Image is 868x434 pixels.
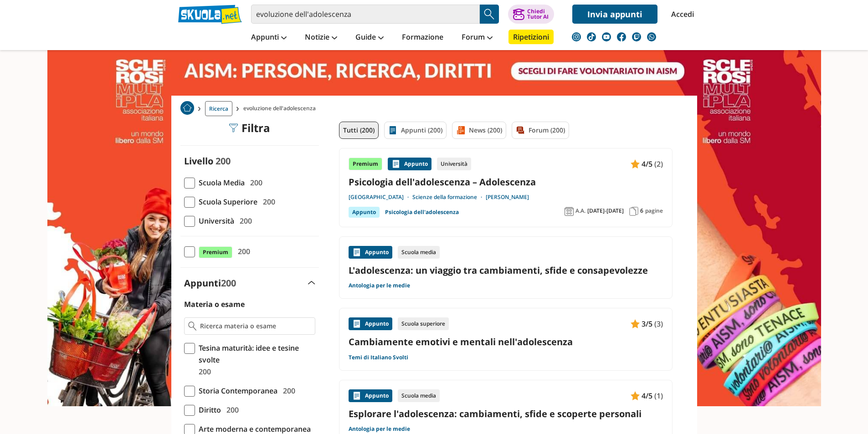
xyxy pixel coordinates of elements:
img: Apri e chiudi sezione [308,281,315,285]
img: Anno accademico [565,207,574,216]
a: Scienze della formazione [412,194,486,201]
a: [GEOGRAPHIC_DATA] [349,194,412,201]
a: Accedi [671,5,690,24]
span: 200 [216,155,231,167]
span: Università [195,215,234,227]
span: [DATE]-[DATE] [587,207,624,214]
span: 200 [247,177,262,189]
a: Antologia per le medie [349,425,410,433]
label: Livello [184,155,213,167]
a: Formazione [400,30,446,46]
span: 4/5 [642,158,652,170]
div: Appunto [349,246,392,259]
span: 4/5 [642,390,652,402]
input: Cerca appunti, riassunti o versioni [251,5,480,24]
a: Psicologia dell'adolescenza – Adolescenza [349,176,663,188]
button: ChiediTutor AI [508,5,554,24]
div: Appunto [349,207,380,218]
a: Tutti (200) [339,122,379,139]
button: Search Button [480,5,499,24]
a: Cambiamente emotivi e mentali nell'adolescenza [349,336,663,348]
div: Appunto [349,389,392,402]
img: Home [180,101,194,115]
span: pagine [645,207,663,214]
div: Appunto [388,158,431,170]
span: 200 [234,245,250,257]
span: 3/5 [642,318,652,330]
span: Diritto [195,404,221,416]
div: Premium [349,158,382,170]
a: [PERSON_NAME] [486,194,529,201]
span: (3) [654,318,663,330]
img: Appunti contenuto [352,391,361,400]
img: Appunti contenuto [352,248,361,257]
div: Università [437,158,471,170]
div: Scuola media [398,389,440,402]
img: Pagine [629,207,638,216]
span: Storia Contemporanea [195,385,277,397]
a: L'adolescenza: un viaggio tra cambiamenti, sfide e consapevolezze [349,264,663,276]
a: News (200) [452,122,506,139]
span: Premium [199,246,232,258]
span: 200 [221,277,236,289]
img: twitch [632,32,641,41]
a: Forum [459,30,495,46]
img: instagram [572,32,581,41]
a: Ricerca [205,101,232,116]
img: Appunti contenuto [631,319,640,328]
span: Scuola Superiore [195,196,257,208]
a: Esplorare l'adolescenza: cambiamenti, sfide e scoperte personali [349,408,663,420]
img: Cerca appunti, riassunti o versioni [483,7,496,21]
img: Filtra filtri mobile [229,123,238,133]
a: Forum (200) [512,122,569,139]
span: 200 [279,385,295,397]
span: Scuola Media [195,177,245,189]
div: Scuola superiore [398,317,449,330]
span: 200 [195,366,211,378]
img: Appunti contenuto [631,391,640,400]
img: tiktok [587,32,596,41]
span: 200 [259,196,275,208]
span: 200 [223,404,239,416]
a: Psicologia dell'adolescenza [385,207,459,218]
a: Appunti (200) [384,122,447,139]
span: (2) [654,158,663,170]
img: Appunti filtro contenuto [388,126,397,135]
img: Appunti contenuto [391,159,401,168]
a: Guide [353,30,386,46]
img: facebook [617,32,626,41]
a: Invia appunti [572,5,657,24]
span: A.A. [575,207,586,214]
img: youtube [602,32,611,41]
span: Tesina maturità: idee e tesine svolte [195,342,315,366]
a: Antologia per le medie [349,282,410,289]
input: Ricerca materia o esame [200,322,311,331]
img: WhatsApp [647,32,656,41]
div: Appunto [349,317,392,330]
span: (1) [654,390,663,402]
div: Filtra [229,122,270,134]
span: evoluzione dell'adolescenza [243,101,319,116]
img: Appunti contenuto [631,159,640,168]
label: Appunti [184,277,236,289]
span: 200 [236,215,252,227]
div: Scuola media [398,246,440,259]
img: Appunti contenuto [352,319,361,328]
img: Ricerca materia o esame [188,322,197,331]
img: Forum filtro contenuto [516,126,525,135]
span: 6 [640,207,643,214]
a: Appunti [249,30,289,46]
a: Ripetizioni [508,30,554,44]
label: Materia o esame [184,299,245,309]
a: Notizie [303,30,339,46]
a: Temi di Italiano Svolti [349,354,408,361]
div: Chiedi Tutor AI [527,9,549,20]
img: News filtro contenuto [456,126,465,135]
a: Home [180,101,194,116]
